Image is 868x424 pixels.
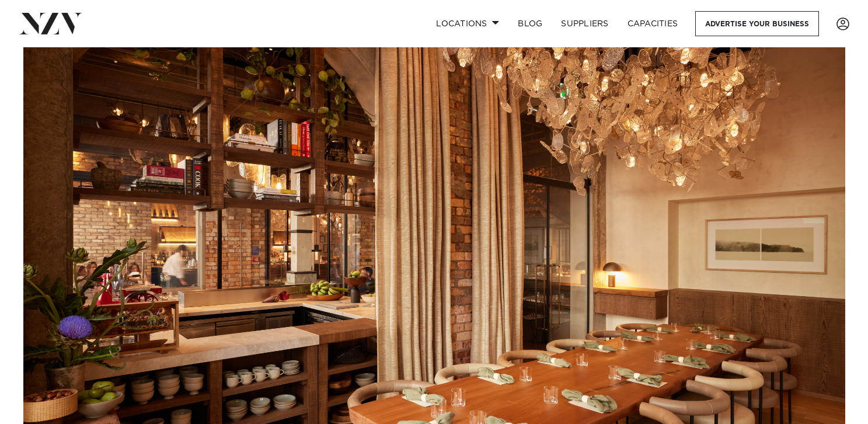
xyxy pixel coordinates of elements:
a: Advertise your business [695,11,819,36]
a: Capacities [618,11,688,36]
a: SUPPLIERS [552,11,618,36]
img: nzv-logo.png [19,13,82,34]
a: Locations [427,11,508,36]
a: BLOG [508,11,552,36]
